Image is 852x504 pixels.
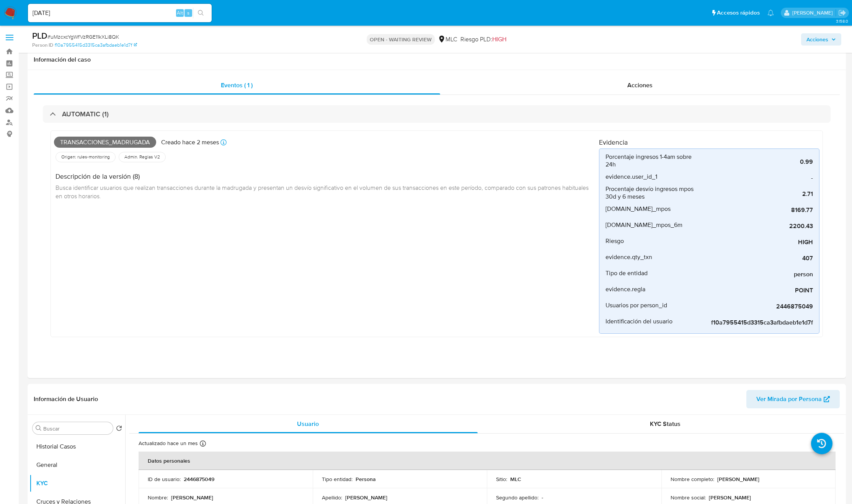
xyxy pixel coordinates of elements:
[671,494,706,501] p: Nombre social :
[29,474,125,493] button: KYC
[542,494,543,501] p: -
[193,8,209,18] button: search-icon
[717,9,760,17] span: Accesos rápidos
[34,56,840,64] h1: Información del caso
[221,81,253,90] span: Eventos ( 1 )
[438,35,457,44] div: MLC
[36,425,42,431] button: Buscar
[367,34,435,45] p: OPEN - WAITING REVIEW
[187,9,189,16] span: s
[43,425,110,432] input: Buscar
[55,172,593,181] h4: Descripción de la versión (8)
[177,9,183,16] span: Alt
[148,494,168,501] p: Nombre :
[650,419,681,428] span: KYC Status
[345,494,387,501] p: [PERSON_NAME]
[124,154,161,160] span: Admin. Reglas V2
[792,9,836,16] p: nicolas.luzardo@mercadolibre.com
[139,452,836,470] th: Datos personales
[32,42,53,49] b: Person ID
[29,456,125,474] button: General
[184,476,214,483] p: 2446875049
[627,81,653,90] span: Acciones
[746,390,840,408] button: Ver Mirada por Persona
[47,33,119,41] span: # uMzcxcYgWfVzRGE11kXLi8QK
[60,154,111,160] span: Origen: rules-monitoring
[671,476,714,483] p: Nombre completo :
[171,494,213,501] p: [PERSON_NAME]
[148,476,181,483] p: ID de usuario :
[62,110,109,118] h3: AUTOMATIC (1)
[356,476,376,483] p: Persona
[55,42,137,49] a: f10a7955415d3315ca3afbdaeb1e1d7f
[29,437,125,456] button: Historial Casos
[767,10,774,16] a: Notificaciones
[32,29,47,42] b: PLD
[55,183,590,200] span: Busca identificar usuarios que realizan transacciones durante la madrugada y presentan un desvío ...
[28,8,212,18] input: Buscar usuario o caso...
[496,494,539,501] p: Segundo apellido :
[297,419,319,428] span: Usuario
[460,35,506,44] span: Riesgo PLD:
[161,138,219,147] p: Creado hace 2 meses
[116,425,122,434] button: Volver al orden por defecto
[801,33,841,46] button: Acciones
[322,476,353,483] p: Tipo entidad :
[756,390,822,408] span: Ver Mirada por Persona
[838,9,846,17] a: Salir
[709,494,751,501] p: [PERSON_NAME]
[322,494,342,501] p: Apellido :
[806,33,828,46] span: Acciones
[43,105,831,123] div: AUTOMATIC (1)
[54,137,156,148] span: Transacciones_madrugada
[496,476,507,483] p: Sitio :
[139,440,198,447] p: Actualizado hace un mes
[510,476,521,483] p: MLC
[492,35,506,44] span: HIGH
[717,476,759,483] p: [PERSON_NAME]
[34,395,98,403] h1: Información de Usuario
